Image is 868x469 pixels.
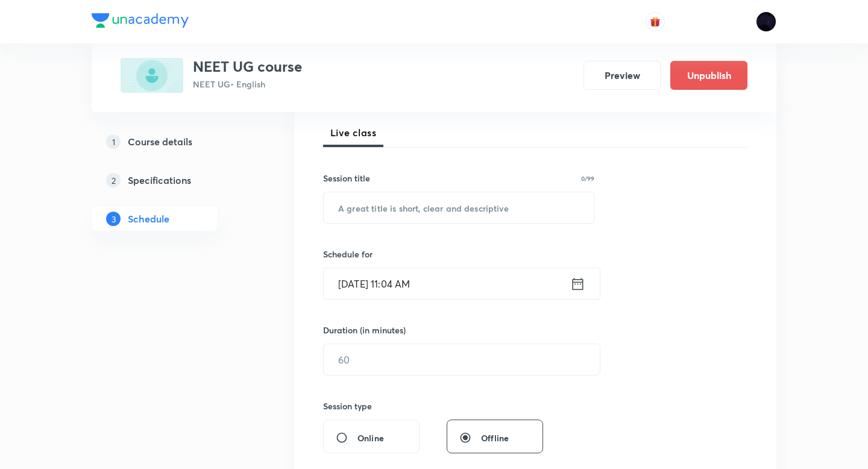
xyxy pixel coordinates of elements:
button: Preview [583,61,661,90]
span: Offline [481,432,509,444]
img: Megha Gor [756,11,776,32]
h5: Specifications [128,173,191,187]
p: 1 [106,134,121,149]
h5: Course details [128,134,192,149]
p: 3 [106,212,121,226]
img: avatar [650,16,661,27]
a: 2Specifications [92,168,256,192]
p: 0/99 [581,175,594,181]
input: 60 [324,344,600,375]
a: 1Course details [92,130,256,154]
button: avatar [646,12,665,31]
p: 2 [106,173,121,187]
h3: NEET UG course [193,58,302,75]
h6: Schedule for [323,248,594,260]
h6: Session type [323,400,372,412]
span: Live class [330,125,376,140]
img: EF66053F-B37F-4BFF-BBC5-B393F372A222_plus.png [121,58,183,93]
p: NEET UG • English [193,78,302,90]
button: Unpublish [670,61,747,90]
h5: Schedule [128,212,169,226]
h6: Duration (in minutes) [323,324,406,336]
img: Company Logo [92,13,189,28]
h6: Session title [323,172,370,184]
a: Company Logo [92,13,189,31]
span: Online [357,432,384,444]
input: A great title is short, clear and descriptive [324,192,594,223]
